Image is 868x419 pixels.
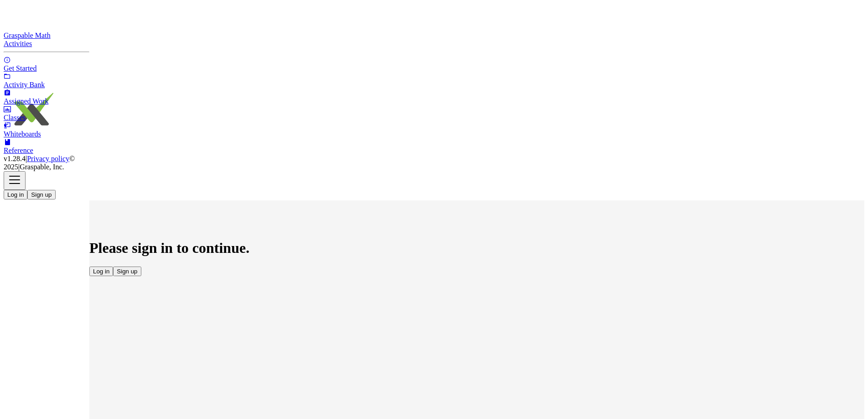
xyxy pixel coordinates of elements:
span: Graspable, Inc. [20,163,64,171]
button: Sign up [27,190,55,199]
a: Assigned Work [4,89,89,105]
span: v1.28.4 [4,155,26,162]
button: Sign up [113,267,141,276]
a: Activity Bank [4,73,89,89]
a: Reference [4,138,89,155]
div: Classes [4,114,89,122]
a: Classes [4,105,89,122]
button: Log in [89,267,113,276]
a: Get Started [4,56,89,73]
span: | [18,163,20,171]
button: Toggle navigation [4,171,26,190]
button: Log in [4,190,27,199]
h1: Please sign in to continue. [89,240,864,257]
span: | [26,155,27,162]
a: Privacy policy [27,155,69,162]
div: Whiteboards [4,130,89,138]
div: Activity Bank [4,81,89,89]
span: © 2025 [4,155,75,171]
span: Graspable Math Activities [4,31,51,47]
div: Get Started [4,64,89,73]
div: Assigned Work [4,97,89,105]
img: gm-logo-CxLEg8GM.svg [4,85,58,140]
div: Reference [4,147,89,155]
a: Whiteboards [4,122,89,138]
